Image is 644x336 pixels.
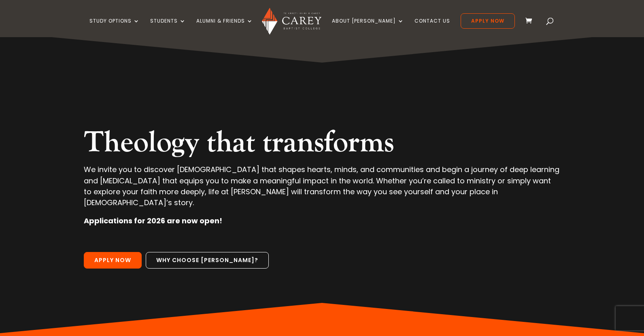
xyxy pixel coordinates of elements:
a: Apply Now [461,13,515,29]
h2: Theology that transforms [84,125,560,164]
p: We invite you to discover [DEMOGRAPHIC_DATA] that shapes hearts, minds, and communities and begin... [84,164,560,215]
a: About [PERSON_NAME] [332,18,404,37]
a: Apply Now [84,252,142,269]
a: Why choose [PERSON_NAME]? [146,252,269,269]
a: Students [150,18,186,37]
strong: Applications for 2026 are now open! [84,216,222,226]
a: Alumni & Friends [196,18,253,37]
a: Contact Us [414,18,450,37]
img: Carey Baptist College [262,8,321,35]
a: Study Options [89,18,140,37]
